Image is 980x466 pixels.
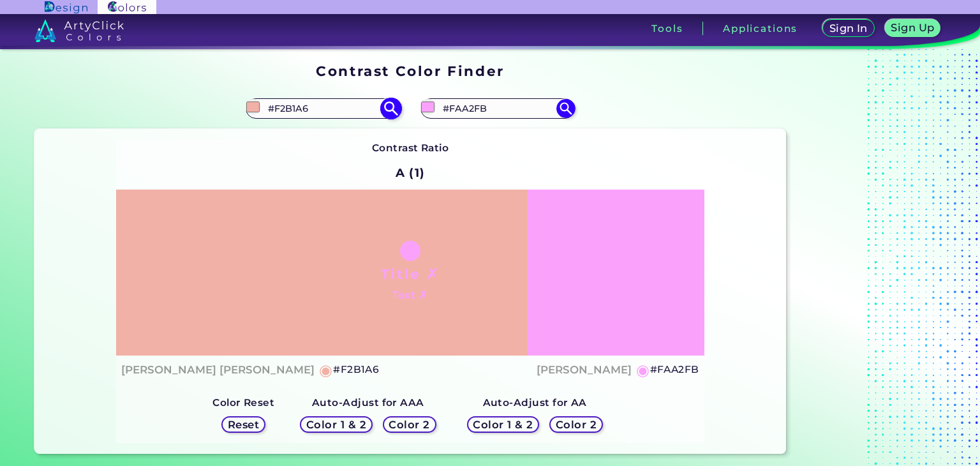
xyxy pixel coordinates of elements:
h5: #F2B1A6 [333,361,379,378]
h5: ◉ [636,363,650,378]
h4: [PERSON_NAME] [537,361,632,379]
img: logo_artyclick_colors_white.svg [34,19,124,42]
a: Sign In [822,19,875,38]
h4: Text ✗ [392,286,427,304]
h5: ◉ [319,363,333,378]
input: type color 1.. [264,100,382,117]
h5: Sign Up [890,22,935,33]
h1: Title ✗ [381,264,440,283]
h5: Color 1 & 2 [472,419,534,430]
h5: Reset [227,419,260,430]
h5: Color 2 [389,419,431,430]
h5: Sign In [829,23,868,34]
iframe: Advertisement [791,58,951,458]
h5: Color 1 & 2 [306,419,367,430]
h5: Color 2 [555,419,597,430]
img: icon search [556,99,575,118]
h3: Applications [723,24,798,33]
strong: Color Reset [212,396,274,409]
strong: Auto-Adjust for AA [483,396,587,409]
a: Sign Up [884,19,942,38]
h4: [PERSON_NAME] [PERSON_NAME] [121,361,315,379]
strong: Auto-Adjust for AAA [312,396,424,409]
strong: Contrast Ratio [372,142,449,154]
input: type color 2.. [438,100,557,117]
img: icon search [380,98,402,120]
h5: #FAA2FB [650,361,699,378]
h2: A (1) [390,159,431,187]
h3: Tools [651,24,683,33]
img: ArtyClick Design logo [45,1,87,13]
h1: Contrast Color Finder [316,61,504,80]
